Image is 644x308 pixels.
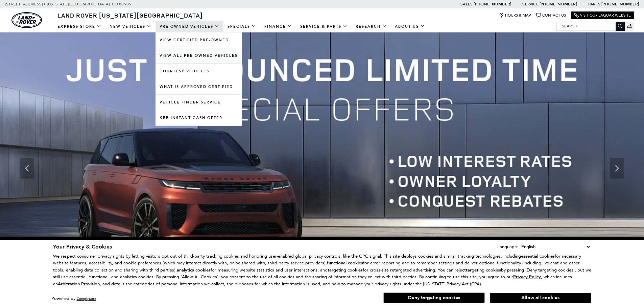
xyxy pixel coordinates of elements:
a: Vehicle Finder Service [156,95,242,110]
a: [PHONE_NUMBER] [540,1,577,7]
span: Sales [460,2,473,6]
a: Specials [223,21,260,32]
a: land-rover [11,12,42,28]
strong: targeting cookies [328,267,363,273]
a: About Us [391,21,429,32]
a: Service & Parts [296,21,352,32]
strong: essential cookies [521,253,555,259]
div: Next [610,158,624,179]
a: Land Rover [US_STATE][GEOGRAPHIC_DATA] [53,11,207,19]
span: Land Rover [US_STATE][GEOGRAPHIC_DATA] [57,11,203,19]
p: We respect consumer privacy rights by letting visitors opt out of third-party tracking cookies an... [53,253,591,288]
strong: targeting cookies [466,267,501,273]
select: Language Select [520,243,591,251]
a: Visit Our Jaguar Website [574,13,631,18]
a: Hours & Map [499,13,531,18]
strong: Arbitration Provision [58,281,100,287]
u: Privacy Policy [513,274,541,280]
span: Your Privacy & Cookies [53,243,112,251]
strong: functional cookies [327,260,363,266]
a: View All Pre-Owned Vehicles [156,48,242,63]
a: Courtesy Vehicles [156,64,242,79]
a: New Vehicles [105,21,156,32]
a: ComplyAuto [77,297,96,301]
a: Finance [260,21,296,32]
button: Allow all cookies [490,293,591,303]
a: EXPRESS STORE [53,21,105,32]
a: Research [352,21,391,32]
a: Contact Us [536,13,566,18]
strong: analytics cookies [177,267,211,273]
a: Pre-Owned Vehicles [156,21,223,32]
a: [PHONE_NUMBER] [601,1,639,7]
input: Search [557,22,624,30]
nav: Main Navigation [53,21,429,32]
a: What Is Approved Certified [156,79,242,94]
div: Powered by [51,297,96,301]
a: [PHONE_NUMBER] [474,1,511,7]
a: KBB Instant Cash Offer [156,110,242,125]
a: Privacy Policy [513,274,541,279]
button: Deny targeting cookies [383,292,485,303]
span: Parts [588,2,600,6]
div: Previous [20,158,34,179]
a: [STREET_ADDRESS] • [US_STATE][GEOGRAPHIC_DATA], CO 80905 [5,2,131,6]
a: View Certified Pre-Owned [156,32,242,48]
img: Land Rover [11,12,42,28]
span: Service [522,2,538,6]
div: Language: [497,244,518,249]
